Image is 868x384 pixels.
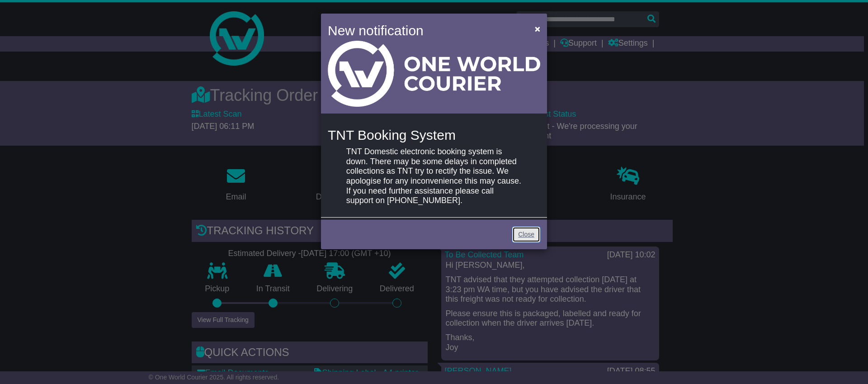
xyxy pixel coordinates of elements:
[530,19,545,38] button: Close
[346,147,522,206] p: TNT Domestic electronic booking system is down. There may be some delays in completed collections...
[512,227,540,242] a: Close
[328,20,522,41] h4: New notification
[535,24,540,34] span: ×
[328,128,540,142] h4: TNT Booking System
[328,41,540,107] img: Light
